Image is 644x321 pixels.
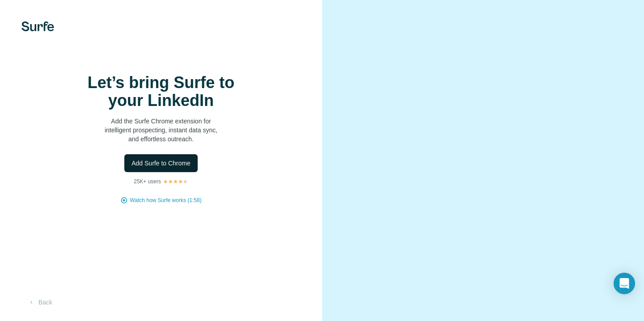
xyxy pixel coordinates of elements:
[124,154,198,172] button: Add Surfe to Chrome
[21,294,59,310] button: Back
[72,117,250,144] p: Add the Surfe Chrome extension for intelligent prospecting, instant data sync, and effortless out...
[614,273,635,294] div: Open Intercom Messenger
[163,179,188,184] img: Rating Stars
[130,196,201,204] button: Watch how Surfe works (1:58)
[21,21,54,31] img: Surfe's logo
[131,159,191,168] span: Add Surfe to Chrome
[72,74,250,110] h1: Let’s bring Surfe to your LinkedIn
[134,177,161,186] p: 25K+ users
